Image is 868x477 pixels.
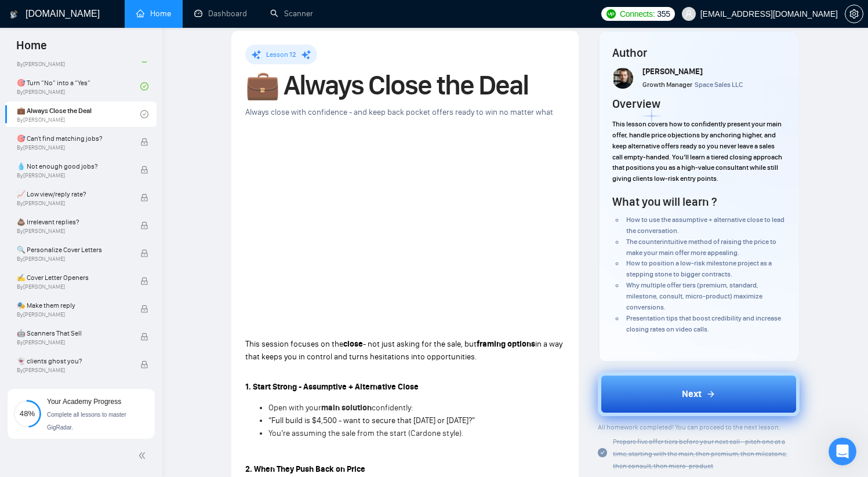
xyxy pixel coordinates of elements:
[829,438,856,465] iframe: Intercom live chat
[606,9,616,19] img: upwork-logo.png
[598,423,780,431] span: All homework completed! You can proceed to the next lesson:
[13,410,41,417] span: 48%
[140,166,148,174] span: lock
[7,37,56,61] span: Home
[626,314,781,333] span: Presentation tips that boost credibility and increase closing rates on video calls.
[140,221,148,230] span: lock
[268,416,475,425] span: “Full build is $4,500 - want to secure that [DATE] or [DATE]?”
[140,249,148,257] span: lock
[140,82,148,90] span: check-circle
[372,403,413,413] span: confidently:
[140,277,148,285] span: lock
[270,9,313,19] a: searchScanner
[612,120,782,183] span: This lesson covers how to confidently present your main offer, handle price objections by anchori...
[845,9,863,19] span: setting
[612,96,660,112] h4: Overview
[17,101,140,127] a: 💼 Always Close the DealBy[PERSON_NAME]
[17,339,128,346] span: By [PERSON_NAME]
[268,403,321,413] span: Open with your
[343,339,363,349] strong: close
[612,194,717,210] h4: What you will learn ?
[598,372,800,416] button: Next
[17,311,128,318] span: By [PERSON_NAME]
[17,74,140,99] a: 🎯 Turn “No” into a “Yes”By[PERSON_NAME]
[266,50,296,59] span: Lesson 12
[17,200,128,207] span: By [PERSON_NAME]
[620,8,655,20] span: Connects:
[140,361,148,369] span: lock
[17,133,128,144] span: 🎯 Can't find matching jobs?
[17,172,128,179] span: By [PERSON_NAME]
[695,81,743,89] span: Space Sales LLC
[477,339,535,349] strong: framing options
[245,464,365,474] strong: 2. When They Push Back on Price
[17,244,128,256] span: 🔍 Personalize Cover Letters
[17,272,128,283] span: ✍️ Cover Letter Openers
[17,327,128,339] span: 🤖 Scanners That Sell
[194,9,247,19] a: dashboardDashboard
[657,8,670,20] span: 355
[626,259,772,278] span: How to position a low-risk milestone project as a stepping stone to bigger contracts.
[17,216,128,228] span: 💩 Irrelevant replies?
[140,110,148,118] span: check-circle
[47,412,126,431] span: Complete all lessons to master GigRadar.
[140,194,148,202] span: lock
[682,387,702,401] span: Next
[613,438,787,470] span: Prepare five offer tiers before your next call - pitch one at a time, starting with the main, the...
[17,161,128,172] span: 💧 Not enough good jobs?
[613,68,634,89] img: vlad-t.jpg
[642,81,692,89] span: Growth Manager
[626,281,762,311] span: Why multiple offer tiers (premium, standard, milestone, consult, micro-product) maximize conversi...
[268,428,463,438] span: You’re assuming the sale from the start (Cardone style).
[17,144,128,151] span: By [PERSON_NAME]
[136,9,171,19] a: homeHome
[685,10,693,18] span: user
[17,283,128,290] span: By [PERSON_NAME]
[321,403,372,413] strong: main solution
[17,188,128,200] span: 📈 Low view/reply rate?
[845,9,863,19] a: setting
[626,216,785,235] span: How to use the assumptive + alternative close to lead the conversation.
[642,67,703,77] span: [PERSON_NAME]
[245,382,419,392] strong: 1. Start Strong - Assumptive + Alternative Close
[140,333,148,341] span: lock
[245,72,565,98] h1: 💼 Always Close the Deal
[245,339,343,349] span: This session focuses on the
[598,448,607,457] span: check-circle
[245,107,553,117] span: Always close with confidence - and keep back pocket offers ready to win no matter what
[612,45,785,61] h4: Author
[140,138,148,146] span: lock
[17,300,128,311] span: 🎭 Make them reply
[845,5,863,23] button: setting
[363,339,477,349] span: - not just asking for the sale, but
[17,256,128,263] span: By [PERSON_NAME]
[10,5,18,24] img: logo
[17,367,128,374] span: By [PERSON_NAME]
[626,238,776,257] span: The counterintuitive method of raising the price to make your main offer more appealing.
[47,398,121,406] span: Your Academy Progress
[140,305,148,313] span: lock
[17,355,128,367] span: 👻 clients ghost you?
[17,228,128,235] span: By [PERSON_NAME]
[138,450,150,461] span: double-left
